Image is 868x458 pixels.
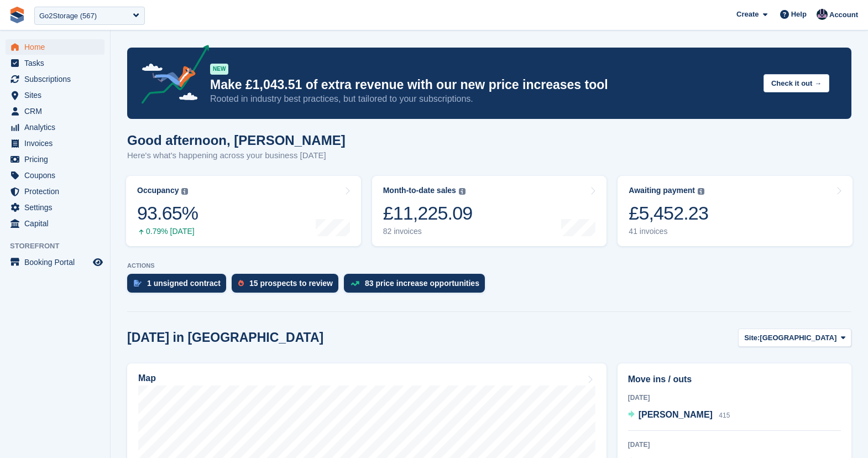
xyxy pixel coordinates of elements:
div: £11,225.09 [383,202,473,225]
div: 93.65% [137,202,198,225]
span: Storefront [10,241,110,252]
h1: Good afternoon, [PERSON_NAME] [127,133,346,148]
div: 83 price increase opportunities [365,279,479,288]
a: menu [6,184,104,199]
span: Analytics [24,119,91,135]
img: prospect-51fa495bee0391a8d652442698ab0144808aea92771e9ea1ae160a38d050c398.svg [238,280,244,287]
a: Preview store [91,256,104,269]
span: 415 [719,412,730,419]
div: 0.79% [DATE] [137,227,198,236]
img: price-adjustments-announcement-icon-8257ccfd72463d97f412b2fc003d46551f7dbcb40ab6d574587a9cd5c0d94... [132,45,210,108]
img: price_increase_opportunities-93ffe204e8149a01c8c9dc8f82e8f89637d9d84a8eef4429ea346261dce0b2c0.svg [351,281,359,286]
span: Invoices [24,136,91,151]
a: menu [6,216,104,231]
a: [PERSON_NAME] 415 [628,408,730,423]
span: Capital [24,216,91,231]
p: Rooted in industry best practices, but tailored to your subscriptions. [210,93,755,105]
a: menu [6,136,104,151]
a: menu [6,87,104,103]
div: NEW [210,64,228,75]
div: 1 unsigned contract [147,279,221,288]
a: menu [6,55,104,71]
span: Tasks [24,55,91,71]
div: 82 invoices [383,227,473,236]
span: Site: [744,332,760,343]
a: 83 price increase opportunities [344,274,490,298]
img: icon-info-grey-7440780725fd019a000dd9b08b2336e03edf1995a4989e88bcd33f0948082b44.svg [181,188,188,195]
button: Site: [GEOGRAPHIC_DATA] [738,329,851,347]
span: [PERSON_NAME] [639,410,713,419]
div: [DATE] [628,393,841,403]
a: Occupancy 93.65% 0.79% [DATE] [126,176,361,246]
a: menu [6,168,104,183]
span: Booking Portal [24,254,91,270]
a: menu [6,200,104,215]
a: menu [6,71,104,87]
img: contract_signature_icon-13c848040528278c33f63329250d36e43548de30e8caae1d1a13099fd9432cc5.svg [134,280,142,287]
span: [GEOGRAPHIC_DATA] [760,332,836,343]
div: Occupancy [137,186,179,195]
p: Here's what's happening across your business [DATE] [127,149,346,162]
span: Pricing [24,152,91,167]
a: menu [6,152,104,167]
span: Sites [24,87,91,103]
div: 41 invoices [629,227,708,236]
div: Awaiting payment [629,186,695,195]
span: Settings [24,200,91,215]
p: ACTIONS [127,262,851,269]
div: Month-to-date sales [383,186,456,195]
img: icon-info-grey-7440780725fd019a000dd9b08b2336e03edf1995a4989e88bcd33f0948082b44.svg [698,188,704,195]
a: 15 prospects to review [232,274,344,298]
span: Subscriptions [24,71,91,87]
div: 15 prospects to review [249,279,333,288]
img: icon-info-grey-7440780725fd019a000dd9b08b2336e03edf1995a4989e88bcd33f0948082b44.svg [459,188,466,195]
a: Month-to-date sales £11,225.09 82 invoices [372,176,607,246]
img: stora-icon-8386f47178a22dfd0bd8f6a31ec36ba5ce8667c1dd55bd0f319d3a0aa187defe.svg [9,7,25,23]
h2: Move ins / outs [628,373,841,386]
a: menu [6,39,104,55]
span: Home [24,39,91,55]
div: Go2Storage (567) [39,11,97,22]
span: Protection [24,184,91,199]
span: Coupons [24,168,91,183]
p: Make £1,043.51 of extra revenue with our new price increases tool [210,77,755,93]
div: [DATE] [628,440,841,450]
h2: [DATE] in [GEOGRAPHIC_DATA] [127,330,323,345]
span: Create [736,9,759,20]
span: Account [829,9,858,20]
a: menu [6,103,104,119]
a: menu [6,119,104,135]
a: 1 unsigned contract [127,274,232,298]
div: £5,452.23 [629,202,708,225]
a: Awaiting payment £5,452.23 41 invoices [618,176,853,246]
img: Oliver Bruce [817,9,828,20]
span: CRM [24,103,91,119]
button: Check it out → [764,74,829,92]
a: menu [6,254,104,270]
span: Help [791,9,807,20]
h2: Map [138,373,156,383]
